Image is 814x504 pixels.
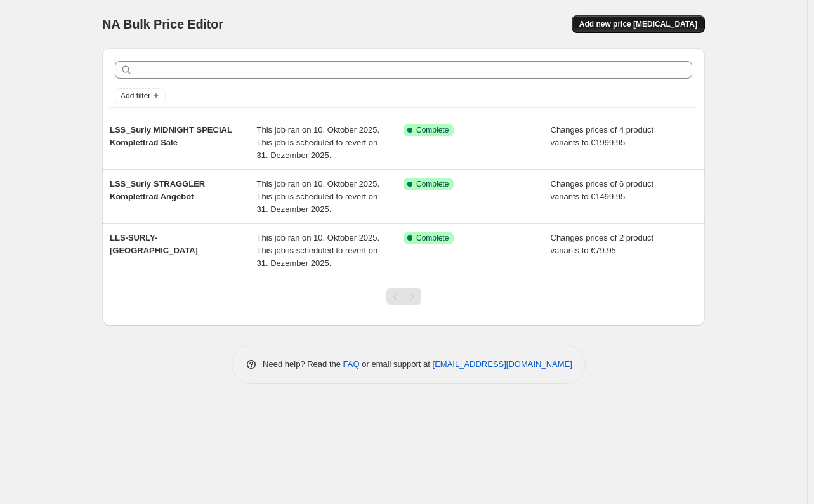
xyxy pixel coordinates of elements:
[110,179,205,201] span: LSS_Surly STRAGGLER Komplettrad Angebot
[416,125,449,135] span: Complete
[551,233,654,255] span: Changes prices of 2 product variants to €79.95
[433,359,572,369] a: [EMAIL_ADDRESS][DOMAIN_NAME]
[102,17,223,31] span: NA Bulk Price Editor
[257,179,380,214] span: This job ran on 10. Oktober 2025. This job is scheduled to revert on 31. Dezember 2025.
[386,288,421,305] nav: Pagination
[551,125,654,147] span: Changes prices of 4 product variants to €1999.95
[263,359,343,369] span: Need help? Read the
[579,19,697,29] span: Add new price [MEDICAL_DATA]
[257,233,380,268] span: This job ran on 10. Oktober 2025. This job is scheduled to revert on 31. Dezember 2025.
[360,359,433,369] span: or email support at
[572,15,705,33] button: Add new price [MEDICAL_DATA]
[416,233,449,243] span: Complete
[416,179,449,189] span: Complete
[110,233,198,255] span: LLS-SURLY-[GEOGRAPHIC_DATA]
[115,88,166,103] button: Add filter
[257,125,380,160] span: This job ran on 10. Oktober 2025. This job is scheduled to revert on 31. Dezember 2025.
[121,91,150,101] span: Add filter
[110,125,232,147] span: LSS_Surly MIDNIGHT SPECIAL Komplettrad Sale
[551,179,654,201] span: Changes prices of 6 product variants to €1499.95
[343,359,360,369] a: FAQ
